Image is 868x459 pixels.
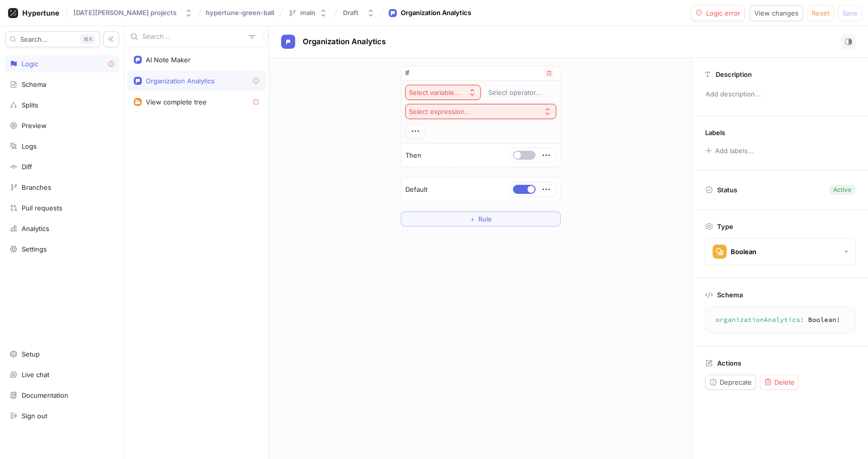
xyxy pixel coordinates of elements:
div: Draft [343,9,359,17]
div: Schema [22,80,46,88]
button: Delete [760,375,799,390]
p: Status [717,183,737,197]
div: AI Note Maker [146,56,191,64]
span: Search... [20,36,48,42]
p: If [405,68,409,78]
span: Save [842,10,857,16]
button: Save [838,5,862,21]
span: hypertune-green-ball [206,9,274,16]
div: Analytics [22,224,49,233]
p: Actions [717,359,741,367]
div: Sign out [22,412,47,420]
div: Select operator... [488,88,542,97]
p: Default [405,185,427,195]
span: Rule [478,216,492,222]
button: Search...K [5,31,100,47]
div: [DATE][PERSON_NAME] projects [73,9,177,17]
div: Active [833,185,851,194]
div: K [80,34,96,44]
div: Settings [22,245,47,253]
div: Diff [22,163,32,171]
a: Documentation [5,387,119,404]
button: Add labels... [702,144,757,157]
span: Reset [812,10,829,16]
button: [DATE][PERSON_NAME] projects [69,5,197,21]
div: Live chat [22,371,49,379]
div: Splits [22,101,38,109]
button: ＋Rule [401,211,561,226]
span: Logic error [706,10,740,16]
button: main [284,5,331,21]
p: Labels [705,129,725,137]
div: Logic [22,60,38,68]
div: View complete tree [146,98,207,106]
div: Setup [22,350,40,358]
span: Organization Analytics [303,38,386,46]
button: Select operator... [484,85,556,100]
button: Deprecate [705,375,756,390]
textarea: organizationAnalytics: Boolean! [710,311,851,329]
p: Add description... [701,86,859,103]
button: Select variable... [405,85,481,100]
div: Documentation [22,391,68,399]
div: Boolean [731,248,756,256]
span: View changes [754,10,799,16]
input: Search... [142,32,244,42]
div: Select expression... [409,107,471,116]
div: Organization Analytics [401,8,471,18]
span: ＋ [469,216,476,222]
div: Branches [22,183,51,191]
p: Description [716,70,752,78]
p: Then [405,151,421,161]
span: Delete [774,379,795,385]
div: main [300,9,315,17]
span: Deprecate [720,379,752,385]
p: Schema [717,291,743,299]
div: Organization Analytics [146,77,215,85]
div: Preview [22,122,47,130]
div: Logs [22,142,37,150]
button: Select expression... [405,104,556,119]
div: Select variable... [409,88,460,97]
button: Draft [339,5,379,21]
div: Pull requests [22,204,62,212]
p: Type [717,222,733,231]
button: Logic error [691,5,745,21]
button: Reset [807,5,834,21]
button: View changes [750,5,803,21]
button: Boolean [705,238,856,265]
